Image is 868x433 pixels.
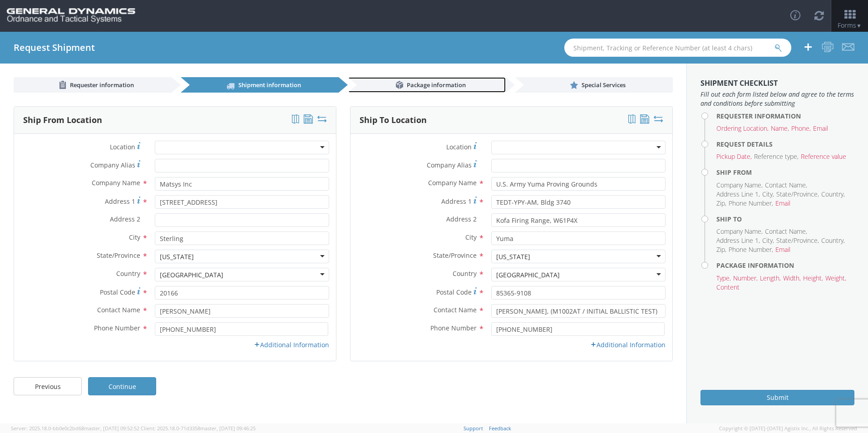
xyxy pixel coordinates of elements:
[813,124,828,133] li: Email
[100,288,135,296] span: Postal Code
[776,190,819,199] li: State/Province
[453,269,477,278] span: Country
[489,425,511,432] a: Feedback
[70,81,134,89] span: Requester information
[700,390,854,405] button: Submit
[97,305,140,314] span: Contact Name
[775,199,790,208] li: Email
[716,152,752,161] li: Pickup Date
[716,274,731,283] li: Type
[94,324,140,332] span: Phone Number
[360,116,427,125] h3: Ship To Location
[716,181,763,190] li: Company Name
[433,251,477,260] span: State/Province
[775,245,790,254] li: Email
[716,283,740,292] li: Content
[783,274,801,283] li: Width
[765,181,807,190] li: Contact Name
[441,197,472,206] span: Address 1
[160,271,223,280] div: [GEOGRAPHIC_DATA]
[716,199,726,208] li: Zip
[590,340,666,349] a: Additional Information
[716,245,726,254] li: Zip
[430,324,477,332] span: Phone Number
[791,124,811,133] li: Phone
[776,236,819,245] li: State/Province
[84,425,139,432] span: master, [DATE] 09:52:52
[141,425,256,432] span: Client: 2025.18.0-71d3358
[110,143,135,151] span: Location
[719,425,857,432] span: Copyright © [DATE]-[DATE] Agistix Inc., All Rights Reserved
[181,77,339,93] a: Shipment information
[700,90,854,108] span: Fill out each form listed below and agree to the terms and conditions before submitting
[23,116,102,125] h3: Ship From Location
[716,141,854,148] h4: Request Details
[716,190,760,199] li: Address Line 1
[760,274,781,283] li: Length
[434,305,477,314] span: Contact Name
[92,178,140,187] span: Company Name
[465,233,477,241] span: City
[716,169,854,176] h4: Ship From
[716,216,854,222] h4: Ship To
[110,215,140,223] span: Address 2
[733,274,758,283] li: Number
[716,227,763,236] li: Company Name
[129,233,140,241] span: City
[729,245,773,254] li: Phone Number
[464,425,483,432] a: Support
[116,269,140,278] span: Country
[14,77,172,93] a: Requester information
[496,252,530,261] div: [US_STATE]
[97,251,140,260] span: State/Province
[160,252,194,261] div: [US_STATE]
[762,190,774,199] li: City
[515,77,673,93] a: Special Services
[729,199,773,208] li: Phone Number
[436,288,472,296] span: Postal Code
[14,377,82,395] a: Previous
[254,340,329,349] a: Additional Information
[803,274,823,283] li: Height
[716,124,769,133] li: Ordering Location
[88,377,156,395] a: Continue
[821,190,845,199] li: Country
[762,236,774,245] li: City
[825,274,846,283] li: Weight
[700,79,854,88] h3: Shipment Checklist
[90,161,135,169] span: Company Alias
[716,262,854,269] h4: Package Information
[428,178,477,187] span: Company Name
[446,143,472,151] span: Location
[771,124,789,133] li: Name
[11,425,139,432] span: Server: 2025.18.0-bb0e0c2bd68
[765,227,807,236] li: Contact Name
[716,113,854,119] h4: Requester Information
[838,21,862,30] span: Forms
[496,271,560,280] div: [GEOGRAPHIC_DATA]
[821,236,845,245] li: Country
[716,236,760,245] li: Address Line 1
[200,425,256,432] span: master, [DATE] 09:46:25
[446,215,477,223] span: Address 2
[348,77,506,93] a: Package information
[7,8,135,24] img: gd-ots-0c3321f2eb4c994f95cb.png
[856,22,862,30] span: ▼
[564,39,791,57] input: Shipment, Tracking or Reference Number (at least 4 chars)
[14,43,95,53] h4: Request Shipment
[407,81,466,89] span: Package information
[238,81,301,89] span: Shipment information
[582,81,626,89] span: Special Services
[754,152,799,161] li: Reference type
[427,161,472,169] span: Company Alias
[105,197,135,206] span: Address 1
[801,152,846,161] li: Reference value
